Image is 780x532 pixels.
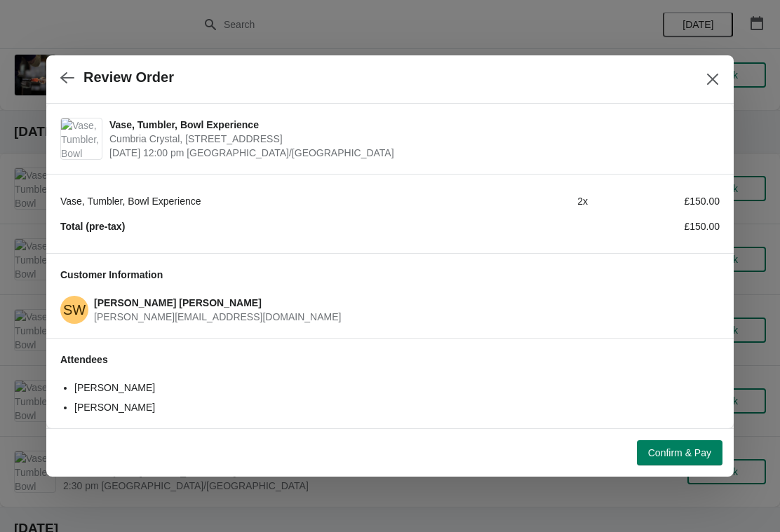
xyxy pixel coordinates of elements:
h2: Review Order [83,69,174,86]
li: [PERSON_NAME] [74,400,720,414]
span: Confirm & Pay [648,447,711,458]
img: Vase, Tumbler, Bowl Experience | Cumbria Crystal, Unit 4 Canal Street, Ulverston LA12 7LB, UK | A... [61,118,102,159]
div: £150.00 [588,219,720,233]
li: [PERSON_NAME] [74,381,720,395]
span: Attendees [60,354,108,365]
span: Vase, Tumbler, Bowl Experience [109,118,713,132]
button: Close [700,67,725,92]
span: [PERSON_NAME][EMAIL_ADDRESS][DOMAIN_NAME] [94,311,341,322]
div: £150.00 [588,194,720,208]
strong: Total (pre-tax) [60,221,125,232]
button: Confirm & Pay [637,440,722,465]
div: 2 x [456,194,588,208]
span: [PERSON_NAME] [PERSON_NAME] [94,297,262,308]
div: Vase, Tumbler, Bowl Experience [60,194,456,208]
text: SW [63,302,86,318]
span: Cumbria Crystal, [STREET_ADDRESS] [109,132,713,146]
span: Susan [60,296,88,324]
span: [DATE] 12:00 pm [GEOGRAPHIC_DATA]/[GEOGRAPHIC_DATA] [109,146,713,160]
span: Customer Information [60,269,163,280]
